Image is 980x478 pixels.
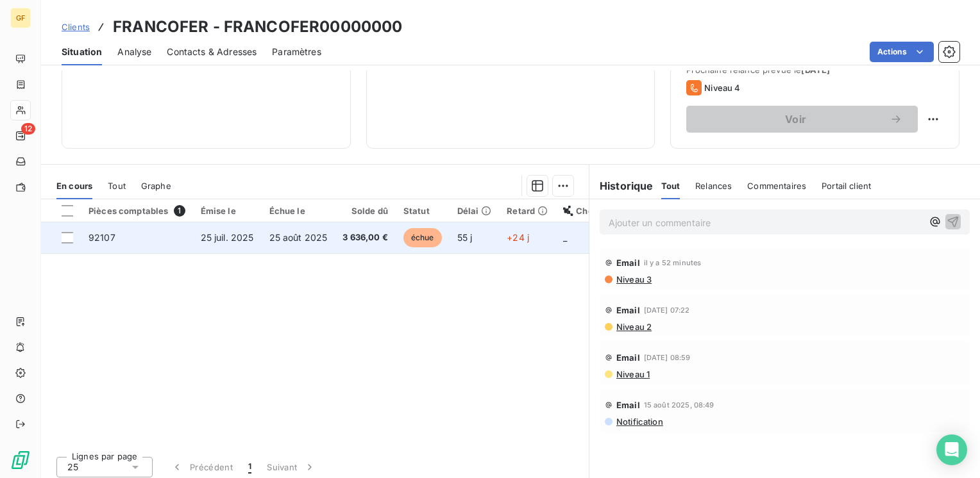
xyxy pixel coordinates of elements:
button: Voir [686,106,918,133]
span: _ [563,232,567,243]
span: 55 j [457,232,473,243]
div: Solde dû [342,206,388,216]
span: Niveau 1 [615,369,650,379]
div: Émise le [201,206,254,216]
span: Niveau 3 [615,274,652,284]
span: 1 [248,461,251,474]
div: Retard [507,206,548,216]
span: 12 [21,123,35,135]
span: Notification [615,416,663,427]
div: Délai [457,206,492,216]
span: Situation [62,45,102,58]
span: 25 août 2025 [269,232,328,243]
span: 15 août 2025, 08:49 [644,401,714,409]
span: Tout [108,181,126,191]
div: GF [10,8,31,28]
span: Clients [62,22,90,32]
span: 25 [67,461,78,474]
div: Open Intercom Messenger [936,434,967,465]
span: Email [616,305,640,315]
h3: FRANCOFER - FRANCOFER00000000 [113,15,402,38]
span: Relances [695,181,732,191]
span: Commentaires [747,181,806,191]
span: Voir [702,114,890,124]
span: Niveau 4 [704,83,740,93]
span: Email [616,400,640,410]
span: Portail client [822,181,871,191]
span: Graphe [141,181,171,191]
span: En cours [56,181,92,191]
span: Email [616,258,640,268]
span: 3 636,00 € [342,231,388,244]
span: 92107 [89,232,115,243]
h6: Historique [589,178,654,194]
span: 1 [174,205,185,217]
button: Actions [870,42,934,62]
img: Logo LeanPay [10,450,31,470]
span: 25 juil. 2025 [201,232,254,243]
div: Échue le [269,206,328,216]
span: +24 j [507,232,529,243]
span: Contacts & Adresses [167,45,257,58]
span: Analyse [117,45,151,58]
a: Clients [62,21,90,33]
span: Email [616,352,640,363]
span: Paramètres [272,45,321,58]
span: [DATE] 08:59 [644,354,691,361]
div: Pièces comptables [89,205,185,217]
span: il y a 52 minutes [644,259,702,267]
span: [DATE] 07:22 [644,306,690,314]
div: Statut [403,206,442,216]
span: Tout [661,181,680,191]
span: Niveau 2 [615,322,652,332]
span: échue [403,228,442,247]
div: Chorus Pro [563,206,622,216]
